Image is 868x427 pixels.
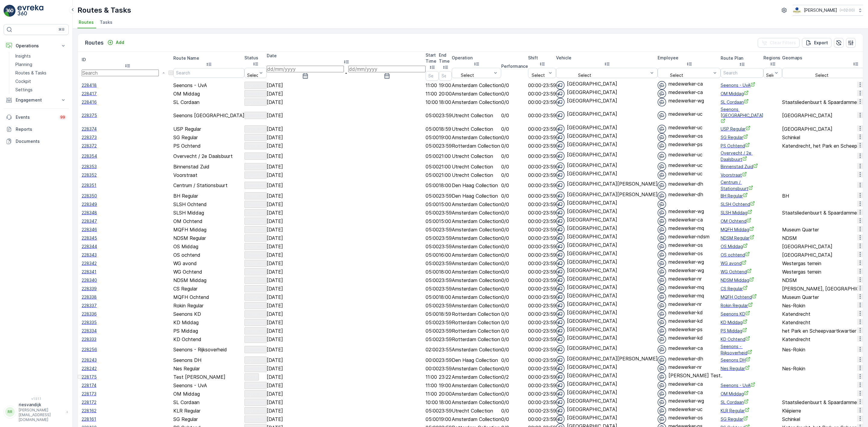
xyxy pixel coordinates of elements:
span: 228336 [82,311,173,317]
p: Cockpit [15,78,31,84]
td: [DATE] [267,356,426,364]
a: OS ochtend [721,252,763,258]
td: [DATE] [267,133,426,142]
td: [DATE] [267,293,426,301]
p: Upcoming [245,366,266,372]
a: 228353 [82,164,173,170]
img: svg%3e [556,356,565,364]
a: 228350 [82,193,173,199]
span: 228345 [82,235,173,241]
p: Upcoming [245,294,266,300]
p: ( +02:00 ) [840,8,855,13]
img: svg%3e [556,225,565,234]
p: Upcoming [245,252,266,258]
img: svg%3e [658,318,666,327]
img: svg%3e [556,284,565,293]
a: 228354 [82,153,173,159]
a: PS Middag [721,328,763,334]
img: svg%3e [556,345,565,354]
img: svg%3e [658,142,666,150]
p: Upcoming [245,210,266,216]
img: svg%3e [658,364,666,373]
img: svg%3e [658,310,666,318]
p: Upcoming [245,303,266,309]
span: Seenons KD [721,311,763,317]
td: [DATE] [267,192,426,200]
a: Routes & Tasks [13,69,69,77]
a: Cockpit [13,77,69,86]
span: 228243 [82,357,173,363]
img: svg%3e [556,234,565,242]
img: svg%3e [556,268,565,276]
p: Add [116,39,124,46]
img: svg%3e [556,142,565,150]
img: svg%3e [556,98,565,106]
span: Centrum / Stationsbuurt [721,179,763,192]
img: svg%3e [556,251,565,259]
span: 228335 [82,319,173,325]
span: SLSH Middag [721,209,763,216]
td: [DATE] [267,364,426,373]
img: svg%3e [556,125,565,133]
a: OM Middag [721,90,763,97]
td: [DATE] [267,89,426,98]
p: Upcoming [245,134,266,140]
p: Upcoming [245,201,266,207]
span: Binnenstad Zuid [721,163,763,170]
span: 228374 [82,126,173,132]
img: svg%3e [556,310,565,318]
a: KD Middag [721,319,763,325]
td: [DATE] [267,335,426,344]
a: 228344 [82,243,173,250]
td: [DATE] [267,217,426,225]
input: Search [721,68,763,78]
td: [DATE] [267,301,426,310]
img: svg%3e [658,345,666,354]
p: [PERSON_NAME] [804,7,837,13]
span: 228175 [82,374,173,380]
p: Upcoming [245,182,266,188]
a: 228346 [82,227,173,233]
td: [DATE] [267,251,426,259]
td: [DATE] [267,162,426,171]
a: CS Regular [721,285,763,292]
span: SLSH Ochtend [721,201,763,207]
a: Seenons DH [721,357,763,363]
a: 228341 [82,269,173,275]
td: [DATE] [267,142,426,150]
td: [DATE] [267,98,426,106]
a: 228416 [82,99,173,105]
span: 228352 [82,172,173,178]
a: 228338 [82,294,173,300]
p: Upcoming [245,243,266,250]
img: svg%3e [658,171,666,179]
p: Upcoming [245,286,266,292]
span: 228418 [82,82,173,88]
span: 228342 [82,260,173,266]
td: [DATE] [267,259,426,268]
p: Upcoming [245,227,266,233]
p: 99 [60,115,65,120]
img: svg%3e [658,301,666,310]
img: svg%3e [556,293,565,301]
a: 228339 [82,286,173,292]
img: svg%3e [658,225,666,234]
img: svg%3e [658,200,666,209]
span: 228256 [82,347,173,353]
p: Upcoming [245,277,266,283]
input: Search [426,71,439,81]
span: PS Ochtend [721,143,763,149]
a: Seenons Utrecht [721,106,763,125]
span: 228351 [82,182,173,188]
p: Upcoming [245,218,266,224]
